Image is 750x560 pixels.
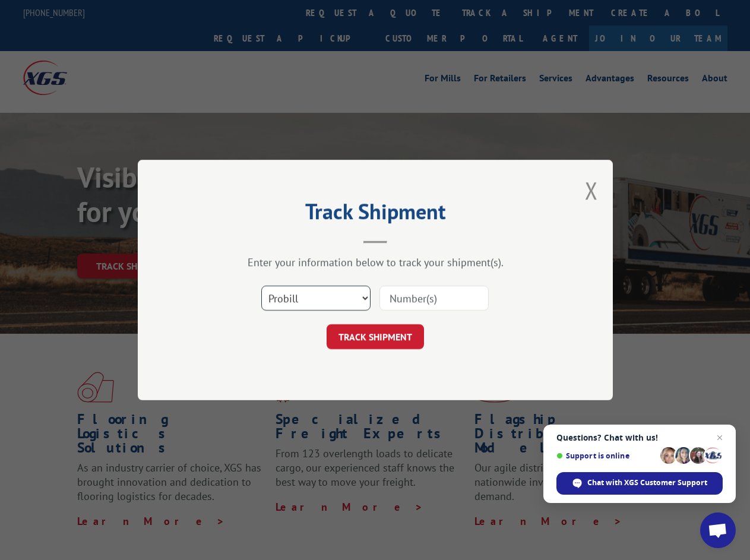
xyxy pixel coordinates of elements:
[556,451,656,460] span: Support is online
[700,512,736,548] div: Open chat
[587,477,707,488] span: Chat with XGS Customer Support
[327,324,424,349] button: TRACK SHIPMENT
[556,433,723,442] span: Questions? Chat with us!
[713,431,727,445] span: Close chat
[379,286,489,311] input: Number(s)
[197,255,553,269] div: Enter your information below to track your shipment(s).
[556,472,723,495] div: Chat with XGS Customer Support
[197,203,553,226] h2: Track Shipment
[585,175,598,206] button: Close modal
